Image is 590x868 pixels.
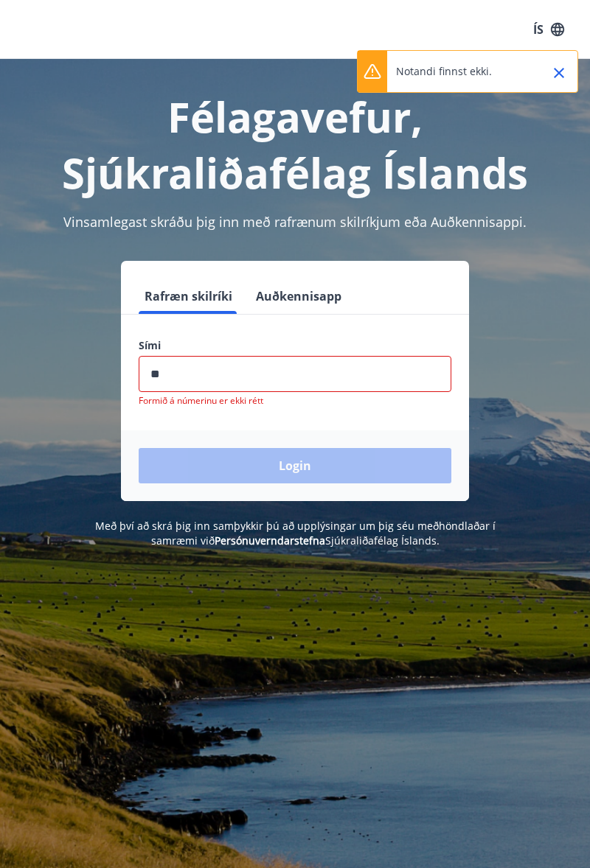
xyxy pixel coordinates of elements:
h1: Félagavefur, Sjúkraliðafélag Íslands [18,88,572,200]
span: Vinsamlegast skráðu þig inn með rafrænum skilríkjum eða Auðkennisappi. [63,213,527,231]
label: Sími [139,338,451,353]
button: Close [546,60,572,85]
button: Auðkennisapp [250,279,347,314]
p: Formið á númerinu er ekki rétt [139,395,451,407]
p: Notandi finnst ekki. [396,64,492,79]
a: Persónuverndarstefna [215,533,325,547]
button: Rafræn skilríki [139,279,238,314]
span: Með því að skrá þig inn samþykkir þú að upplýsingar um þig séu meðhöndlaðar í samræmi við Sjúkral... [95,519,496,547]
button: ÍS [525,16,572,43]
